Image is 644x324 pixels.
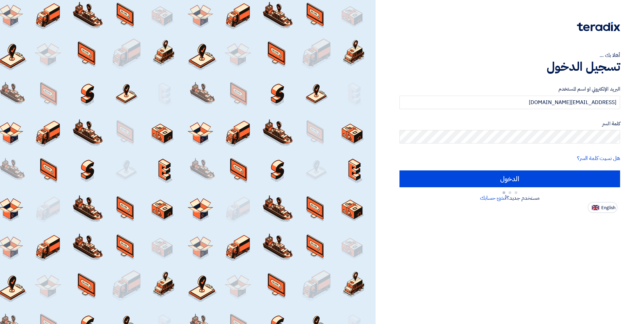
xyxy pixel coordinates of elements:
img: en-US.png [592,205,599,210]
label: كلمة السر [399,120,620,128]
h1: تسجيل الدخول [399,59,620,74]
label: البريد الإلكتروني او اسم المستخدم [399,85,620,93]
input: أدخل بريد العمل الإلكتروني او اسم المستخدم الخاص بك ... [399,96,620,109]
span: English [601,205,615,210]
img: Teradix logo [577,22,620,31]
a: هل نسيت كلمة السر؟ [577,154,620,162]
div: أهلا بك ... [399,51,620,59]
button: English [588,202,617,213]
input: الدخول [399,170,620,187]
a: أنشئ حسابك [480,194,507,202]
div: مستخدم جديد؟ [399,194,620,202]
